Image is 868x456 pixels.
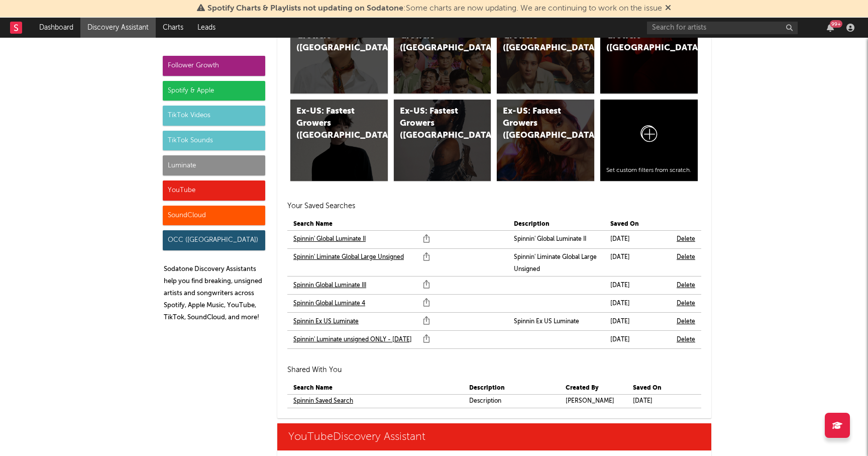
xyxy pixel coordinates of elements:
[508,230,604,248] td: Spinnin' Global Luminate II
[671,313,701,331] td: Delete
[647,22,798,34] input: Search for artists
[190,18,223,38] a: Leads
[497,12,594,94] a: Ex-US: Fastest Growers ([GEOGRAPHIC_DATA])
[508,248,604,277] td: Spinnin' Liminate Global Large Unsigned
[627,395,693,408] td: [DATE]
[600,12,698,94] a: Ex-US: Fastest Growers ([GEOGRAPHIC_DATA])
[400,106,468,142] div: Ex-US: Fastest Growers ([GEOGRAPHIC_DATA])
[163,206,265,226] div: SoundCloud
[830,20,842,28] div: 99 +
[508,218,604,231] th: Description
[163,81,265,101] div: Spotify & Apple
[287,382,463,395] th: Search Name
[287,364,701,376] h2: Shared With You
[604,331,671,349] td: [DATE]
[394,100,491,181] a: Ex-US: Fastest Growers ([GEOGRAPHIC_DATA])
[463,395,560,408] td: Description
[156,18,190,38] a: Charts
[508,313,604,331] td: Spinnin Ex US Luminate
[164,263,265,324] p: Sodatone Discovery Assistants help you find breaking, unsigned artists and songwriters across Spo...
[32,18,80,38] a: Dashboard
[163,230,265,250] div: OCC ([GEOGRAPHIC_DATA])
[604,277,671,295] td: [DATE]
[207,5,662,13] span: : Some charts are now updating. We are continuing to work on the issue
[604,230,671,248] td: [DATE]
[293,233,366,245] a: Spinnin' Global Luminate II
[293,395,353,407] a: Spinnin Saved Search
[163,56,265,76] div: Follower Growth
[293,280,366,292] a: Spinnin Global Luminate III
[671,230,701,248] td: Delete
[600,100,698,181] a: Set custom filters from scratch.
[604,248,671,277] td: [DATE]
[207,5,403,13] span: Spotify Charts & Playlists not updating on Sodatone
[665,5,671,13] span: Dismiss
[296,106,365,142] div: Ex-US: Fastest Growers ([GEOGRAPHIC_DATA]/[GEOGRAPHIC_DATA]/[GEOGRAPHIC_DATA])
[163,180,265,201] div: YouTube
[463,382,560,395] th: Description
[394,12,491,94] a: Ex-US: Fastest Growers ([GEOGRAPHIC_DATA])
[604,218,671,231] th: Saved On
[606,166,692,175] div: Set custom filters from scratch.
[560,382,627,395] th: Created By
[671,331,701,349] td: Delete
[560,395,627,408] td: [PERSON_NAME]
[287,218,508,231] th: Search Name
[287,200,701,212] h2: Your Saved Searches
[827,24,834,32] button: 99+
[293,251,404,263] a: Spinnin' Liminate Global Large Unsigned
[604,295,671,313] td: [DATE]
[293,334,412,346] a: Spinnin' Luminate unsigned ONLY - [DATE]
[503,106,571,142] div: Ex-US: Fastest Growers ([GEOGRAPHIC_DATA])
[671,277,701,295] td: Delete
[163,155,265,175] div: Luminate
[290,100,388,181] a: Ex-US: Fastest Growers ([GEOGRAPHIC_DATA]/[GEOGRAPHIC_DATA]/[GEOGRAPHIC_DATA])
[627,382,693,395] th: Saved On
[277,423,711,450] a: YouTubeDiscovery Assistant
[290,12,388,94] a: Ex-US: Fastest Growers ([GEOGRAPHIC_DATA])
[163,131,265,151] div: TikTok Sounds
[293,316,359,328] a: Spinnin Ex US Luminate
[671,248,701,277] td: Delete
[497,100,594,181] a: Ex-US: Fastest Growers ([GEOGRAPHIC_DATA])
[80,18,156,38] a: Discovery Assistant
[293,298,365,310] a: Spinnin Global Luminate 4
[671,295,701,313] td: Delete
[604,313,671,331] td: [DATE]
[163,106,265,126] div: TikTok Videos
